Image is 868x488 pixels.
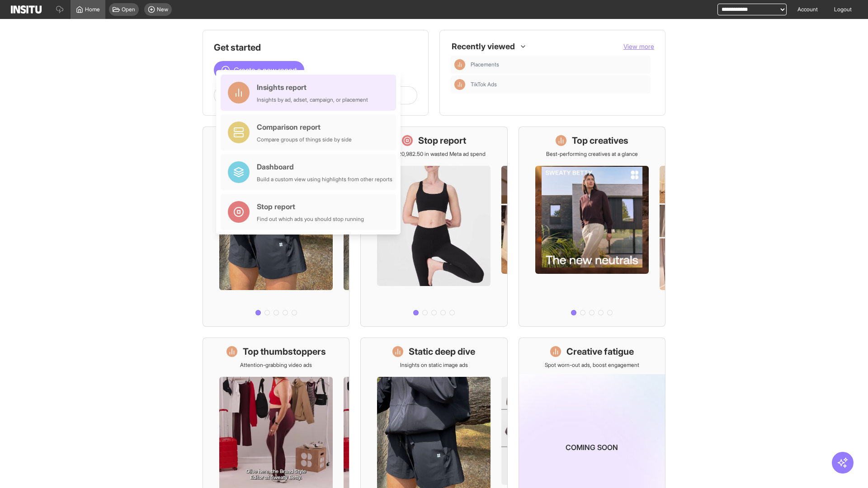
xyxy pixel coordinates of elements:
[454,59,465,70] div: Insights
[623,42,654,50] span: View more
[257,122,352,132] div: Comparison report
[400,361,468,369] p: Insights on static image ads
[409,345,475,358] h1: Static deep dive
[360,127,507,327] a: Stop reportSave £20,982.50 in wasted Meta ad spend
[382,150,486,158] p: Save £20,982.50 in wasted Meta ad spend
[257,216,364,223] div: Find out which ads you should stop running
[418,134,466,147] h1: Stop report
[240,361,312,369] p: Attention-grabbing video ads
[257,201,364,212] div: Stop report
[454,79,465,90] div: Insights
[257,82,368,93] div: Insights report
[214,61,304,79] button: Create a new report
[257,136,352,143] div: Compare groups of things side by side
[471,61,647,68] span: Placements
[11,5,42,14] img: Logo
[471,61,499,68] span: Placements
[214,41,417,54] h1: Get started
[572,134,628,147] h1: Top creatives
[243,345,326,358] h1: Top thumbstoppers
[257,176,392,183] div: Build a custom view using highlights from other reports
[234,65,297,75] span: Create a new report
[546,150,638,158] p: Best-performing creatives at a glance
[471,81,497,88] span: TikTok Ads
[203,127,349,327] a: What's live nowSee all active ads instantly
[122,6,135,13] span: Open
[257,96,368,103] div: Insights by ad, adset, campaign, or placement
[157,6,168,13] span: New
[623,42,654,51] button: View more
[257,161,392,172] div: Dashboard
[85,6,100,13] span: Home
[519,127,665,327] a: Top creativesBest-performing creatives at a glance
[471,81,647,88] span: TikTok Ads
